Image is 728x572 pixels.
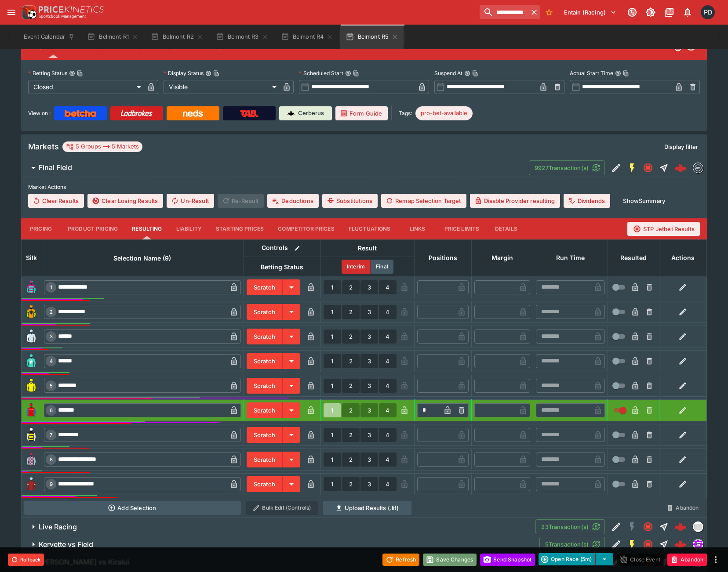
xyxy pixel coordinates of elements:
button: Refresh [382,554,419,566]
span: Betting Status [251,262,313,272]
img: runner 7 [24,428,38,442]
div: 18efcfc8-df47-4bbc-85cf-b39bffc7fd91 [674,538,687,550]
div: liveracing [693,521,703,532]
button: Send Snapshot [480,554,535,566]
button: 1 [324,305,341,319]
button: SGM Enabled [624,160,640,176]
button: 2 [342,428,360,442]
button: Straight [656,519,672,535]
button: Remap Selection Target [381,194,466,208]
button: Belmont R4 [276,25,339,49]
th: Positions [414,239,471,276]
span: 5 [48,383,55,389]
button: Fluctuations [342,218,398,239]
button: Edit Detail [608,519,624,535]
button: Dividends [564,194,610,208]
button: Belmont R5 [340,25,404,49]
button: ShowSummary [618,194,670,208]
th: Controls [244,239,320,257]
button: Closed [640,160,656,176]
button: 3 [360,379,378,393]
span: Re-Result [218,194,264,208]
button: 1 [324,379,341,393]
span: 4 [48,358,55,364]
button: 1 [324,329,341,344]
span: 8 [48,456,55,463]
button: 3 [360,305,378,319]
button: 1 [324,354,341,368]
h6: Kervette vs Field [39,540,93,549]
span: Mark an event as closed and abandoned. [667,554,707,563]
button: Closed [640,536,656,552]
button: Belmont R1 [82,25,144,49]
button: 23Transaction(s) [535,519,605,534]
button: Open Race (5m) [539,553,596,565]
button: Copy To Clipboard [77,70,83,76]
a: Cerberus [279,106,332,120]
button: Edit Detail [608,536,624,552]
button: Final Field [21,159,529,177]
img: logo-cerberus--red.svg [674,162,687,174]
input: search [480,5,528,19]
button: Clear Losing Results [87,194,163,208]
button: 3 [360,428,378,442]
label: Market Actions [28,181,700,194]
button: Notifications [680,4,695,20]
img: PriceKinetics Logo [19,4,37,21]
button: 2 [342,403,360,417]
button: 3 [360,280,378,294]
button: Edit Detail [608,160,624,176]
img: logo-cerberus--red.svg [674,538,687,550]
h5: Markets [28,141,59,152]
button: 1 [324,453,341,467]
button: SGM Disabled [624,519,640,535]
button: Belmont R3 [211,25,274,49]
button: Starting Prices [209,218,271,239]
button: 4 [379,305,397,319]
p: Betting Status [28,69,67,77]
button: Documentation [661,4,677,20]
button: 2 [342,453,360,467]
img: PriceKinetics [39,6,104,13]
button: 5Transaction(s) [539,537,605,552]
button: Copy To Clipboard [213,70,219,76]
button: Links [398,218,437,239]
button: 1 [324,403,341,417]
label: View on : [28,106,51,120]
button: more [710,554,721,565]
label: Tags: [399,106,412,120]
button: Scratch [247,452,283,467]
div: 78acdae2-66f0-43fc-90f4-4e7f960b1fe6 [674,162,687,174]
button: Abandon [667,554,707,566]
button: Un-Result [167,194,214,208]
button: Abandon [662,501,704,515]
p: Display Status [164,69,204,77]
h6: Live Racing [39,522,77,532]
img: runner 8 [24,453,38,467]
span: 9 [48,481,55,487]
button: 2 [342,477,360,491]
th: Run Time [533,239,608,276]
button: Copy To Clipboard [472,70,478,76]
button: Scratch [247,353,283,369]
button: Copy To Clipboard [623,70,629,76]
button: Event Calendar [18,25,80,49]
button: Straight [656,536,672,552]
button: Display filter [659,140,703,154]
button: Suspend AtCopy To Clipboard [464,70,470,76]
img: runner 4 [24,354,38,368]
a: Form Guide [335,106,388,120]
div: betmakers [693,163,703,173]
button: 4 [379,428,397,442]
button: Scratch [247,378,283,394]
button: Scratch [247,304,283,320]
button: 1 [324,477,341,491]
button: Copy To Clipboard [353,70,359,76]
button: 3 [360,329,378,344]
svg: Closed [643,521,653,532]
button: Deductions [267,194,319,208]
div: 7d557f54-162f-45c4-8b62-68118ea072d1 [674,521,687,533]
button: 2 [342,379,360,393]
button: Belmont R2 [146,25,209,49]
